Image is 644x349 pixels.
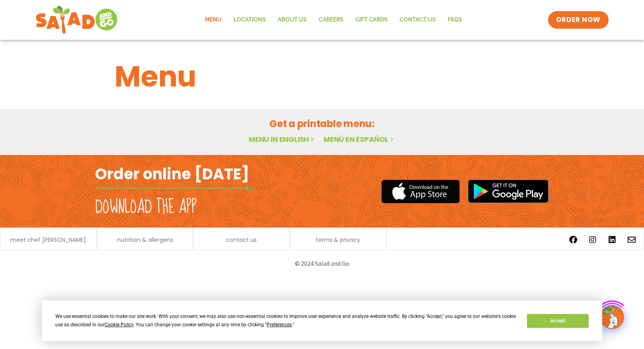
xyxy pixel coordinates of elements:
[249,134,316,144] a: Menu in English
[548,11,609,29] a: ORDER NOW
[272,11,313,29] a: About Us
[527,314,588,328] button: Accept
[95,186,254,190] img: fork
[35,4,119,36] img: new-SAG-logo-768×292
[117,237,173,243] a: nutrition & allergens
[42,300,602,341] div: Cookie Consent Prompt
[95,164,249,184] h2: Order online [DATE]
[226,237,257,243] a: contact us
[199,11,228,29] a: Menu
[324,134,395,144] a: Menú en español
[267,322,292,327] span: Preferences
[316,237,360,243] a: terms & privacy
[349,11,394,29] a: GIFT CARDS
[55,312,517,329] div: We use essential cookies to make our site work. With your consent, we may also use non-essential ...
[313,11,349,29] a: Careers
[95,196,197,218] h2: Download the app
[99,258,545,269] p: © 2024 Salad and Go
[468,179,549,203] img: google_play
[115,117,529,131] h2: Get a printable menu:
[556,15,601,25] span: ORDER NOW
[394,11,442,29] a: Contact Us
[199,11,468,29] nav: Menu
[442,11,468,29] a: FAQs
[105,322,133,327] span: Cookie Policy
[381,178,460,204] img: appstore
[228,11,272,29] a: Locations
[115,55,529,98] h1: Menu
[10,237,86,243] a: meet chef [PERSON_NAME]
